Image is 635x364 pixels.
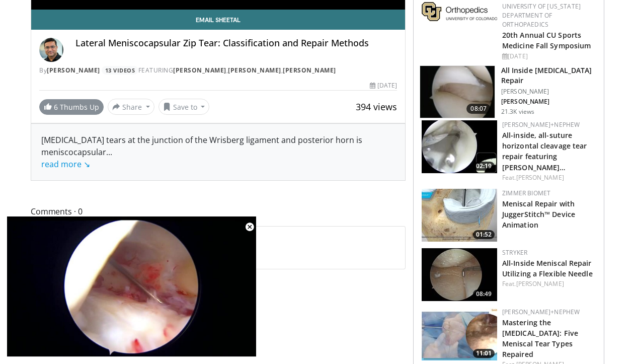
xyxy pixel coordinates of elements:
img: 1c2750b8-5e5e-4220-9de8-d61e1844207f.150x105_q85_crop-smart_upscale.jpg [422,248,497,301]
p: [PERSON_NAME] [501,98,598,106]
a: 13 Videos [102,66,138,75]
img: 44c00b1e-3a75-4e34-bb5c-37c6caafe70b.150x105_q85_crop-smart_upscale.jpg [422,308,497,360]
a: 01:52 [422,189,497,242]
a: read more ↘ [41,159,90,170]
p: [PERSON_NAME] [501,88,598,96]
h3: All Inside [MEDICAL_DATA] Repair [501,65,598,86]
a: [PERSON_NAME] [516,173,564,182]
img: 50c219b3-c08f-4b6c-9bf8-c5ca6333d247.150x105_q85_crop-smart_upscale.jpg [422,189,497,242]
a: Mastering the [MEDICAL_DATA]: Five Meniscal Tear Types Repaired [502,318,578,359]
img: heCDP4pTuni5z6vX4xMDoxOjA4MTsiGN.150x105_q85_crop-smart_upscale.jpg [420,66,495,118]
div: Feat. [502,173,596,182]
a: [PERSON_NAME] [516,279,564,288]
button: Save to [158,99,210,115]
a: 02:19 [422,120,497,173]
a: 08:49 [422,248,497,301]
video-js: Video Player [7,216,256,357]
span: 08:49 [473,289,495,299]
a: Zimmer Biomet [502,189,550,197]
div: [DATE] [502,52,596,61]
a: [PERSON_NAME]+Nephew [502,120,580,129]
a: Stryker [502,248,527,257]
a: Meniscal Repair with JuggerStitch™ Device Animation [502,199,575,230]
p: 21.3K views [501,108,534,116]
button: Share [108,99,154,115]
a: [PERSON_NAME]+Nephew [502,308,580,316]
img: 173c071b-399e-4fbc-8156-5fdd8d6e2d0e.150x105_q85_crop-smart_upscale.jpg [422,120,497,173]
a: 6 Thumbs Up [39,99,104,115]
div: Feat. [502,279,596,288]
span: Comments 0 [31,205,406,218]
a: All-inside, all-suture horizontal cleavage tear repair featuring [PERSON_NAME]… [502,130,587,172]
span: 394 views [356,101,397,113]
div: [DATE] [370,81,397,90]
h4: Lateral Meniscocapsular Zip Tear: Classification and Repair Methods [75,38,397,49]
a: University of [US_STATE] Department of Orthopaedics [502,2,581,29]
div: [MEDICAL_DATA] tears at the junction of the Wrisberg ligament and posterior horn is meniscocapsular [41,134,395,170]
a: All-Inside Meniscal Repair Utilizing a Flexible Needle [502,258,593,278]
a: [PERSON_NAME] [228,66,281,75]
span: 01:52 [473,230,495,239]
div: By FEATURING , , [39,66,397,75]
a: [PERSON_NAME] [47,66,100,75]
a: Email Sheetal [31,10,405,30]
a: 11:01 [422,308,497,360]
img: 355603a8-37da-49b6-856f-e00d7e9307d3.png.150x105_q85_autocrop_double_scale_upscale_version-0.2.png [422,2,497,21]
span: 02:19 [473,162,495,171]
a: [PERSON_NAME] [283,66,336,75]
a: 20th Annual CU Sports Medicine Fall Symposium [502,30,591,50]
span: 6 [54,102,58,112]
span: 11:01 [473,349,495,358]
button: Close [240,216,260,238]
img: Avatar [39,38,63,62]
span: 08:07 [466,104,491,114]
a: [PERSON_NAME] [173,66,226,75]
a: 08:07 All Inside [MEDICAL_DATA] Repair [PERSON_NAME] [PERSON_NAME] 21.3K views [420,65,598,119]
